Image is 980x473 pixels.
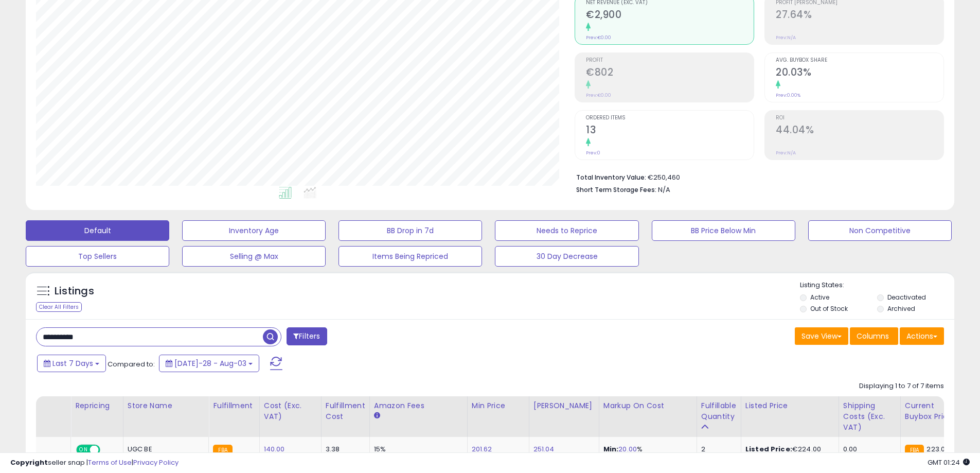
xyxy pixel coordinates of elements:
h2: €802 [586,66,754,80]
span: Profit [586,58,754,63]
span: N/A [658,185,670,195]
button: Default [26,220,169,241]
div: seller snap | | [10,458,179,468]
small: Amazon Fees. [374,411,380,421]
div: Current Buybox Price [905,400,958,422]
small: Prev: N/A [776,34,796,41]
small: Prev: N/A [776,150,796,156]
h2: 13 [586,124,754,138]
li: €250,460 [576,170,936,183]
div: Listed Price [745,400,834,411]
b: Total Inventory Value: [576,173,646,182]
div: Fulfillment Cost [326,400,365,422]
small: Prev: 0.00% [776,92,800,98]
label: Archived [887,304,915,313]
div: Store Name [128,400,205,411]
button: Non Competitive [808,220,952,241]
div: Markup on Cost [603,400,692,411]
div: Clear All Filters [36,302,82,312]
span: Avg. Buybox Share [776,58,943,63]
button: BB Price Below Min [652,220,795,241]
div: Cost (Exc. VAT) [264,400,317,422]
span: [DATE]-28 - Aug-03 [174,358,246,369]
a: Terms of Use [88,458,132,467]
small: Prev: €0.00 [586,34,611,41]
span: Last 7 Days [52,358,93,369]
p: Listing States: [800,281,954,290]
div: Fulfillable Quantity [701,400,737,422]
label: Active [810,293,829,302]
small: Prev: €0.00 [586,92,611,98]
h2: 44.04% [776,124,943,138]
button: 30 Day Decrease [495,246,638,267]
a: Privacy Policy [133,458,179,467]
h5: Listings [55,284,94,299]
button: Filters [287,327,327,345]
span: Ordered Items [586,115,754,121]
span: ROI [776,115,943,121]
div: [PERSON_NAME] [533,400,595,411]
h2: 27.64% [776,9,943,23]
div: Min Price [472,400,525,411]
div: Fulfillment [213,400,255,411]
th: The percentage added to the cost of goods (COGS) that forms the calculator for Min & Max prices. [599,396,697,437]
button: Needs to Reprice [495,220,638,241]
label: Out of Stock [810,304,848,313]
small: Prev: 0 [586,150,600,156]
span: Columns [857,331,889,341]
button: Columns [850,327,898,345]
button: Last 7 Days [37,355,106,372]
button: Save View [795,327,848,345]
button: Top Sellers [26,246,169,267]
button: Inventory Age [182,220,326,241]
h2: 20.03% [776,66,943,80]
div: Displaying 1 to 7 of 7 items [859,381,944,391]
strong: Copyright [10,458,48,467]
button: Actions [900,327,944,345]
button: BB Drop in 7d [338,220,482,241]
div: Shipping Costs (Exc. VAT) [843,400,896,433]
div: Amazon Fees [374,400,463,411]
span: Compared to: [108,359,155,369]
label: Deactivated [887,293,926,302]
div: Repricing [75,400,119,411]
b: Short Term Storage Fees: [576,185,656,194]
button: Selling @ Max [182,246,326,267]
button: [DATE]-28 - Aug-03 [159,355,259,372]
span: 2025-08-11 01:24 GMT [928,458,970,467]
h2: €2,900 [586,9,754,23]
button: Items Being Repriced [338,246,482,267]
